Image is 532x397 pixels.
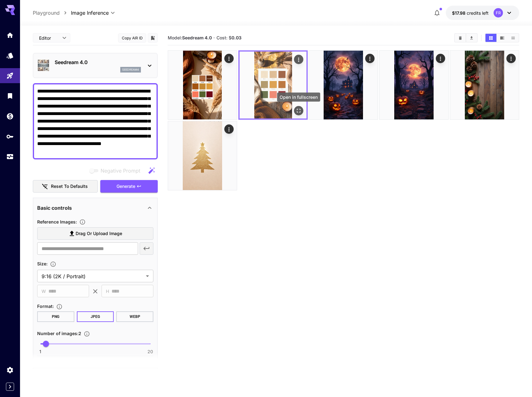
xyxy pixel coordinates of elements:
[37,261,47,266] span: Size :
[33,9,60,17] a: Playground
[240,52,306,118] img: 2Q==
[508,34,519,42] button: Show media in list view
[213,34,215,42] p: ·
[277,93,320,102] div: Open in fullscreen
[117,183,135,190] span: Generate
[122,68,139,72] p: seedream4
[182,35,212,40] b: Seedream 4.0
[150,34,156,42] button: Add to library
[37,56,153,75] div: Seedream 4.0seedream4
[55,58,141,66] p: Seedream 4.0
[224,124,234,134] div: Actions
[37,200,153,215] div: Basic controls
[6,52,14,59] div: Models
[6,112,14,120] div: Wallet
[168,121,237,190] img: 9k=
[37,311,74,322] button: PNG
[71,9,109,17] span: Image Inference
[106,288,109,295] span: H
[81,331,92,337] button: Specify how many images to generate in a single request. Each image generation will be charged se...
[100,180,158,193] button: Generate
[6,133,14,140] div: API Keys
[147,349,153,355] span: 20
[42,273,143,280] span: 9:16 (2K / Portrait)
[452,10,467,16] span: $17.98
[37,331,81,336] span: Number of images : 2
[6,92,14,100] div: Library
[454,33,478,43] div: Clear AllDownload All
[37,227,153,240] label: Drag or upload image
[33,180,98,193] button: Reset to defaults
[231,35,241,40] b: 0.03
[365,54,375,63] div: Actions
[118,33,146,43] button: Copy AIR ID
[77,311,114,322] button: JPEG
[497,34,508,42] button: Show media in video view
[452,10,489,16] div: $17.98018
[224,54,234,63] div: Actions
[494,8,503,18] div: FR
[39,349,41,355] span: 1
[446,6,519,20] button: $17.98018FR
[485,34,496,42] button: Show media in grid view
[39,35,58,41] span: Editor
[467,10,489,16] span: credits left
[6,383,14,391] button: Expand sidebar
[37,304,54,309] span: Format :
[466,34,477,42] button: Download All
[88,167,145,174] span: Negative prompts are not compatible with the selected model.
[47,261,59,267] button: Adjust the dimensions of the generated image by specifying its width and height in pixels, or sel...
[6,366,14,374] div: Settings
[37,219,77,224] span: Reference Images :
[485,33,519,43] div: Show media in grid viewShow media in video viewShow media in list view
[76,230,122,238] span: Drag or upload image
[6,31,14,39] div: Home
[309,51,378,119] img: 7UZwfIro9E1fv8PohIS96y63fIAAAAASUVORK5CYII=
[294,106,303,115] div: Open in fullscreen
[455,34,466,42] button: Clear All
[380,51,448,119] img: 2Q==
[450,51,519,119] img: Z
[294,55,303,64] div: Actions
[42,288,46,295] span: W
[54,304,65,310] button: Choose the file format for the output image.
[436,54,445,63] div: Actions
[6,72,14,80] div: Playground
[506,54,516,63] div: Actions
[216,35,241,40] span: Cost: $
[6,153,14,161] div: Usage
[168,35,212,40] span: Model:
[77,219,88,225] button: Upload a reference image to guide the result. This is needed for Image-to-Image or Inpainting. Su...
[33,9,71,17] nav: breadcrumb
[101,167,140,174] span: Negative Prompt
[168,51,237,119] img: Z
[116,311,153,322] button: WEBP
[37,204,72,212] p: Basic controls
